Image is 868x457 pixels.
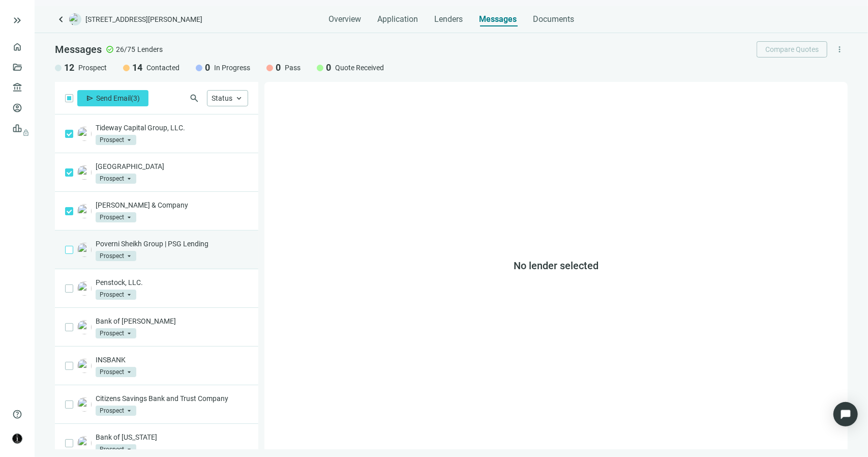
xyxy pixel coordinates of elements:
[146,63,179,73] span: Contacted
[116,44,135,54] span: 26/75
[96,367,136,377] span: Prospect
[96,290,136,300] span: Prospect
[13,434,22,443] img: avatar
[96,406,136,416] span: Prospect
[77,436,92,450] img: 9b9287cb-5165-42aa-9ffb-481d263e0324
[234,94,244,103] span: keyboard_arrow_up
[96,277,248,288] p: Penstock, LLC.
[285,63,301,73] span: Pass
[96,316,248,326] p: Bank of [PERSON_NAME]
[78,63,107,73] span: Prospect
[77,204,92,218] img: f823afa6-485a-44b0-a76b-b04928f55a92
[137,44,163,54] span: Lenders
[77,281,92,296] img: 9bf102c1-7422-4213-82e0-31e91265dd62
[835,45,844,54] span: more_vert
[132,62,142,74] span: 14
[757,41,827,58] button: Compare Quotes
[96,251,136,261] span: Prospect
[96,239,248,249] p: Poverni Sheikh Group | PSG Lending
[96,123,248,133] p: Tideway Capital Group, LLC.
[96,135,136,145] span: Prospect
[131,94,140,102] span: ( 3 )
[831,41,848,58] button: more_vert
[77,397,92,412] img: 8cd11c4f-345d-4458-aa7b-081bea2345a8
[328,14,361,24] span: Overview
[77,165,92,180] img: 2d21a004-6642-43e7-89b3-e3405511601f
[96,393,248,404] p: Citizens Savings Bank and Trust Company
[106,45,114,53] span: check_circle
[69,13,81,25] img: deal-logo
[12,409,22,419] span: help
[96,200,248,210] p: [PERSON_NAME] & Company
[55,13,67,25] a: keyboard_arrow_left
[264,82,848,449] div: No lender selected
[377,14,418,24] span: Application
[77,127,92,141] img: 87411923-d5e7-4b4a-9722-f8d433eeba67
[326,62,331,74] span: 0
[533,14,574,24] span: Documents
[212,94,232,102] span: Status
[85,14,202,24] span: [STREET_ADDRESS][PERSON_NAME]
[64,62,74,74] span: 12
[335,63,384,73] span: Quote Received
[189,93,199,103] span: search
[96,432,248,442] p: Bank of [US_STATE]
[77,320,92,334] img: 91ca1f0e-2b83-45ff-a3e5-018638f90b52
[479,14,517,24] span: Messages
[96,444,136,454] span: Prospect
[96,212,136,222] span: Prospect
[96,328,136,338] span: Prospect
[86,94,94,102] span: send
[96,161,248,172] p: [GEOGRAPHIC_DATA]
[434,14,463,24] span: Lenders
[833,402,858,426] div: Open Intercom Messenger
[77,243,92,257] img: 867df1ba-1e6c-4412-a8a3-a9d54d148ff4
[276,62,281,74] span: 0
[96,355,248,365] p: INSBANK
[96,94,131,102] span: Send Email
[11,14,23,26] button: keyboard_double_arrow_right
[214,63,250,73] span: In Progress
[96,174,136,184] span: Prospect
[77,359,92,373] img: fb6fe7ae-c1f1-4d4d-83ea-e74e7a4d2911
[77,90,148,106] button: sendSend Email(3)
[55,43,102,55] span: Messages
[205,62,210,74] span: 0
